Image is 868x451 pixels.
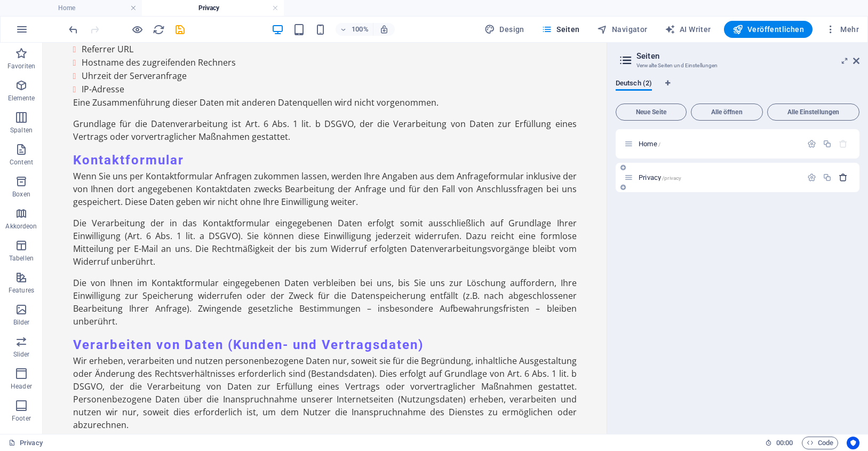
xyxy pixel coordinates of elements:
button: undo [67,23,79,36]
span: Navigator [597,24,648,35]
div: Duplizieren [823,173,832,182]
button: Alle Einstellungen [767,104,859,121]
h6: 100% [352,23,369,36]
button: Klicke hier, um den Vorschau-Modus zu verlassen [131,23,144,36]
p: Bilder [13,318,30,327]
h6: Session-Zeit [765,437,793,449]
h4: Privacy [142,2,284,14]
p: Header [11,382,32,391]
button: Seiten [537,21,584,38]
p: Boxen [12,190,30,199]
span: Home [639,140,660,148]
button: Design [480,21,529,38]
span: Neue Seite [620,109,682,115]
h3: Verwalte Seiten und Einstellungen [636,61,838,70]
div: Design (Strg+Alt+Y) [480,21,529,38]
p: Akkordeon [5,222,37,231]
span: : [784,439,785,447]
i: Save (Ctrl+S) [174,23,186,36]
div: Duplizieren [823,139,832,148]
button: Neue Seite [616,104,687,121]
span: Seiten [541,24,580,35]
button: Veröffentlichen [724,21,813,38]
span: Mehr [825,24,859,35]
p: Tabellen [9,254,34,263]
span: Veröffentlichen [732,24,804,35]
button: 100% [336,23,373,36]
p: Features [9,286,34,295]
span: /privacy [662,175,681,181]
button: reload [152,23,165,36]
span: 00 00 [776,437,793,449]
button: Usercentrics [847,437,859,449]
span: Klick, um Seite zu öffnen [639,173,681,181]
i: Rückgängig: Seiten ändern (Strg+Z) [67,23,79,36]
span: Alle öffnen [696,109,758,115]
h2: Seiten [636,51,859,61]
a: Klick, um Auswahl aufzuheben. Doppelklick öffnet Seitenverwaltung [9,437,43,449]
button: AI Writer [660,21,715,38]
div: Home/ [635,140,802,147]
button: save [173,23,186,36]
div: Privacy/privacy [635,174,802,181]
div: Einstellungen [807,139,816,148]
span: Alle Einstellungen [772,109,855,115]
span: AI Writer [665,24,711,35]
button: Mehr [821,21,863,38]
p: Spalten [10,126,33,134]
p: Content [10,158,33,167]
div: Sprachen-Tabs [616,79,859,99]
p: Elemente [8,94,35,102]
p: Slider [13,350,30,359]
button: Code [802,437,838,449]
i: Bei Größenänderung Zoomstufe automatisch an das gewählte Gerät anpassen. [379,25,389,34]
span: / [658,141,660,147]
span: Code [807,437,833,449]
div: Die Startseite kann nicht gelöscht werden [839,139,848,148]
p: Footer [12,414,31,423]
button: Alle öffnen [691,104,763,121]
i: Seite neu laden [153,23,165,36]
button: Navigator [593,21,652,38]
span: Deutsch (2) [616,77,652,92]
span: Design [484,24,524,35]
p: Favoriten [7,62,35,70]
